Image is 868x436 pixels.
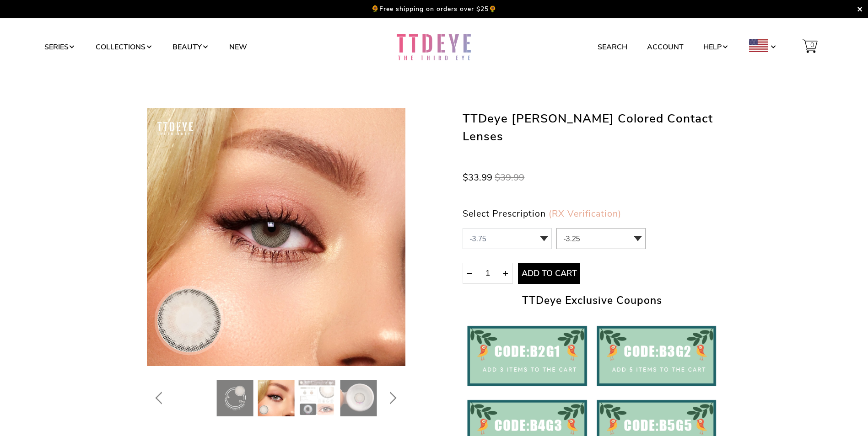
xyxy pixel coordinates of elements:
button: Next [377,380,406,416]
a: Series [44,38,76,56]
img: TTDeye JK Grey Colored Contact Lenses [147,108,405,366]
a: Help [703,38,729,56]
a: New [229,38,247,56]
img: TTDeye JK Grey Colored Contact Lenses [299,380,335,416]
p: 🌻Free shipping on orders over $25🌻 [371,5,497,13]
span: $33.99 [463,171,492,184]
a: Beauty [173,38,209,56]
img: TTDeye JK Grey Colored Contact Lenses [216,380,253,416]
a: Account [647,38,684,56]
img: USD.png [749,39,768,52]
button: Add to Cart [518,263,580,284]
img: TTDeye JK Grey Colored Contact Lenses [258,380,294,416]
a: 0 [797,38,824,56]
a: (RX Verification) [549,207,621,220]
button: Previous [146,380,175,416]
span: Select Prescription [463,207,546,220]
select: 0 1 2 3 4 5 6 7 8 9 10 11 12 13 14 15 16 17 18 19 20 21 [556,228,646,249]
span: $39.99 [495,171,524,184]
h2: TTDeye Exclusive Coupons [463,293,721,309]
span: 0 [808,37,816,54]
img: TTDeye JK Grey Colored Contact Lenses [340,380,377,416]
h1: TTDeye [PERSON_NAME] Colored Contact Lenses [463,108,721,145]
a: Search [598,38,627,56]
select: 0 1 2 3 4 5 6 7 8 9 10 11 12 13 14 15 16 17 18 19 20 21 [463,228,552,249]
span: Add to Cart [519,269,579,279]
a: Collections [96,38,153,56]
